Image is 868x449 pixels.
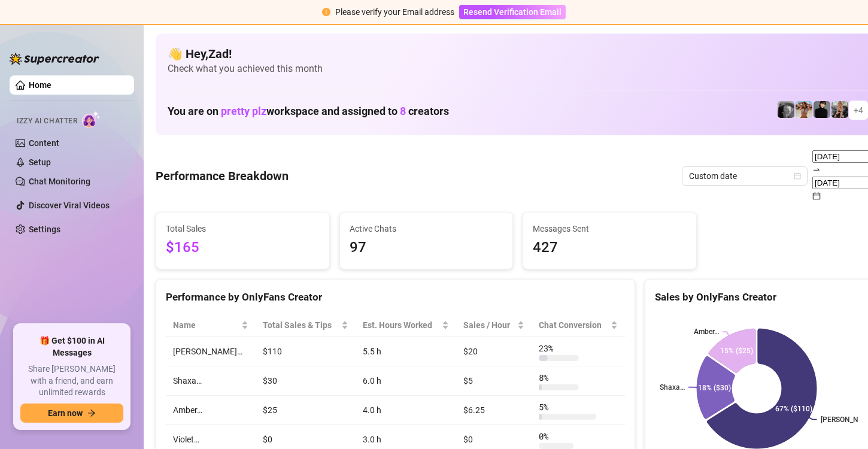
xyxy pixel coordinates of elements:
[660,383,685,392] text: Shaxa…
[48,408,83,418] span: Earn now
[168,45,868,62] h4: 👋 Hey, Zad !
[456,396,532,425] td: $6.25
[29,80,51,90] a: Home
[256,337,356,366] td: $110
[168,62,868,75] span: Check what you achieved this month
[689,167,800,185] span: Custom date
[363,318,439,332] div: Est. Hours Worked
[539,318,608,332] span: Chat Conversion
[82,111,101,128] img: AI Chatter
[539,371,558,384] span: 8 %
[350,222,503,235] span: Active Chats
[10,53,99,65] img: logo-BBDzfeDw.svg
[456,366,532,396] td: $5
[166,314,256,337] th: Name
[854,104,863,117] span: + 4
[459,5,566,19] button: Resend Verification Email
[532,314,625,337] th: Chat Conversion
[20,404,123,423] button: Earn nowarrow-right
[356,366,456,396] td: 6.0 h
[539,401,558,414] span: 5 %
[463,318,515,332] span: Sales / Hour
[814,101,830,118] img: Camille
[778,101,794,118] img: Amber
[463,7,562,17] span: Resend Verification Email
[322,8,330,16] span: exclamation-circle
[256,314,356,337] th: Total Sales & Tips
[221,105,266,117] span: pretty plz
[812,165,821,174] span: to
[812,192,821,200] span: calendar
[533,236,687,259] span: 427
[29,138,59,148] a: Content
[20,335,123,359] span: 🎁 Get $100 in AI Messages
[794,172,801,180] span: calendar
[831,101,848,118] img: Violet
[17,116,77,127] span: Izzy AI Chatter
[29,224,60,234] a: Settings
[400,105,406,117] span: 8
[533,222,687,235] span: Messages Sent
[812,165,821,174] span: swap-right
[356,396,456,425] td: 4.0 h
[166,236,320,259] span: $165
[350,236,503,259] span: 97
[166,337,256,366] td: [PERSON_NAME]…
[796,101,812,118] img: Amber
[539,430,558,443] span: 0 %
[356,337,456,366] td: 5.5 h
[29,201,110,210] a: Discover Viral Videos
[256,396,356,425] td: $25
[29,177,90,186] a: Chat Monitoring
[20,363,123,399] span: Share [PERSON_NAME] with a friend, and earn unlimited rewards
[173,318,239,332] span: Name
[256,366,356,396] td: $30
[166,366,256,396] td: Shaxa…
[456,337,532,366] td: $20
[166,396,256,425] td: Amber…
[29,157,51,167] a: Setup
[694,328,719,336] text: Amber…
[168,105,449,118] h1: You are on workspace and assigned to creators
[166,222,320,235] span: Total Sales
[156,168,289,184] h4: Performance Breakdown
[335,5,454,19] div: Please verify your Email address
[539,342,558,355] span: 23 %
[166,289,625,305] div: Performance by OnlyFans Creator
[87,409,96,417] span: arrow-right
[263,318,339,332] span: Total Sales & Tips
[456,314,532,337] th: Sales / Hour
